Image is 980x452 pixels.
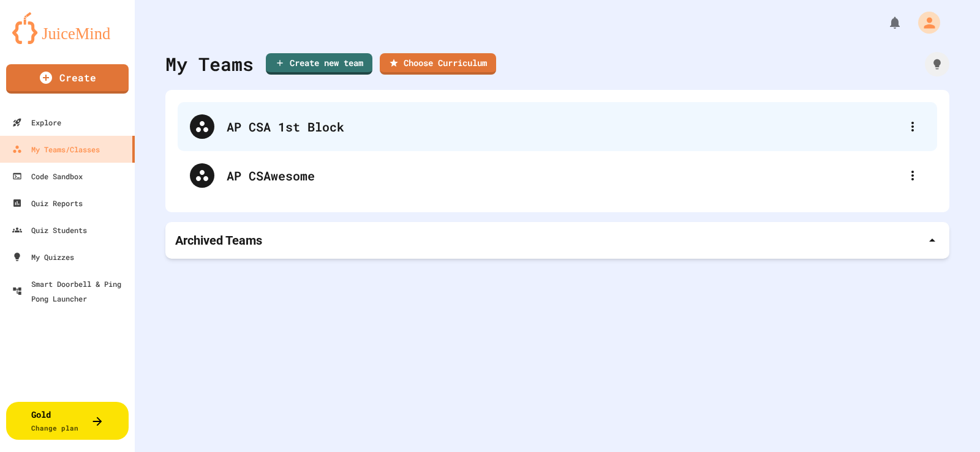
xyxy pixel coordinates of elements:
[178,151,937,200] div: AP CSAwesome
[31,423,78,432] span: Change plan
[178,102,937,151] div: AP CSA 1st Block
[6,402,129,440] button: GoldChange plan
[12,12,123,44] img: logo-orange.svg
[12,169,83,183] div: Code Sandbox
[12,250,74,264] div: My Quizzes
[12,142,100,157] div: My Teams/Classes
[31,408,78,434] div: Gold
[266,53,372,75] a: Create new team
[925,52,949,76] div: How it works
[165,50,254,78] div: My Teams
[6,64,129,94] a: Create
[227,166,900,185] div: AP CSAwesome
[12,223,87,237] div: Quiz Students
[175,232,262,249] p: Archived Teams
[865,12,905,33] div: My Notifications
[12,196,83,210] div: Quiz Reports
[227,117,900,136] div: AP CSA 1st Block
[380,53,496,75] a: Choose Curriculum
[12,115,61,130] div: Explore
[12,276,130,306] div: Smart Doorbell & Ping Pong Launcher
[905,9,943,37] div: My Account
